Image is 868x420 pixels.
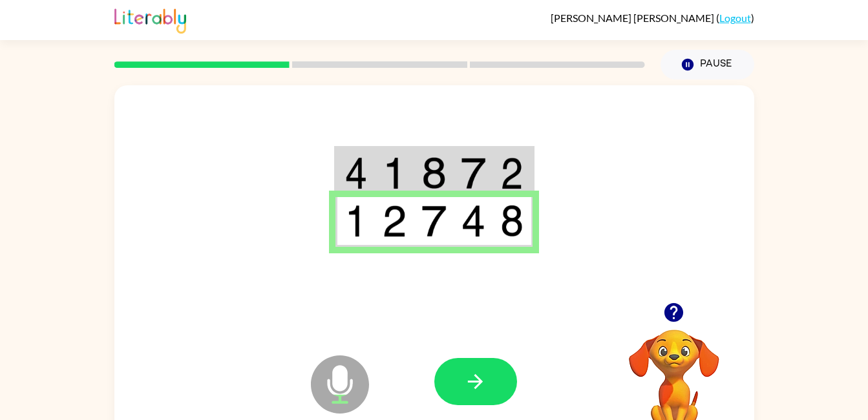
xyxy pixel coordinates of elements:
a: Logout [719,12,751,24]
div: ( ) [551,12,754,24]
img: 1 [344,205,368,237]
img: 4 [461,205,485,237]
img: 2 [500,157,524,189]
span: [PERSON_NAME] [PERSON_NAME] [551,12,716,24]
img: 2 [382,205,407,237]
img: 7 [421,205,446,237]
button: Pause [661,50,754,79]
img: Literably [114,5,186,34]
img: 4 [344,157,368,189]
img: 1 [382,157,407,189]
img: 8 [421,157,446,189]
img: 7 [461,157,485,189]
img: 8 [500,205,524,237]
